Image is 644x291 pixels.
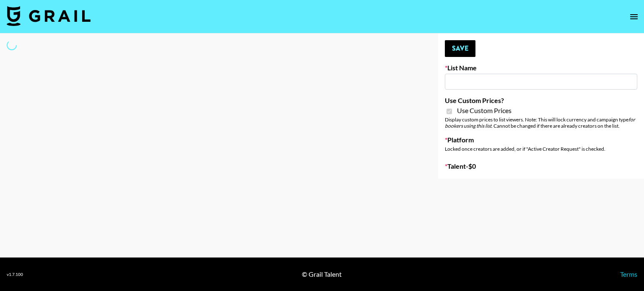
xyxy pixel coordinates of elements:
[445,146,637,152] div: Locked once creators are added, or if "Active Creator Request" is checked.
[457,106,512,115] span: Use Custom Prices
[445,136,637,144] label: Platform
[626,8,642,25] button: open drawer
[445,116,635,129] em: for bookers using this list
[445,116,637,129] div: Display custom prices to list viewers. Note: This will lock currency and campaign type . Cannot b...
[620,270,637,278] a: Terms
[7,272,23,277] div: v 1.7.100
[7,6,91,26] img: Grail Talent
[445,162,637,170] label: Talent - $ 0
[445,96,637,105] label: Use Custom Prices?
[445,64,637,72] label: List Name
[445,40,475,57] button: Save
[302,270,342,278] div: © Grail Talent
